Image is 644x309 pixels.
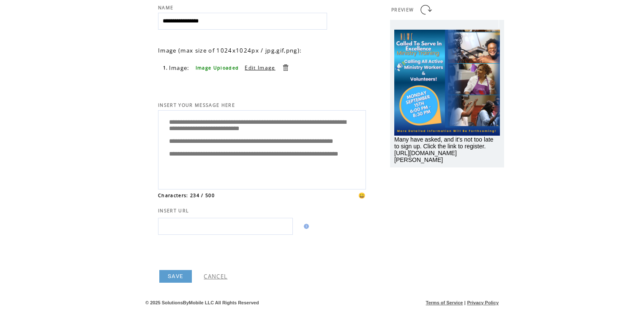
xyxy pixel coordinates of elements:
[245,64,275,71] a: Edit Image
[358,192,366,199] span: 😀
[204,273,227,280] a: CANCEL
[145,300,259,305] span: © 2025 SolutionsByMobile LLC All Rights Reserved
[281,64,289,72] a: Delete this item
[169,64,190,72] span: Image:
[159,270,192,283] a: SAVE
[394,136,494,163] span: Many have asked, and it's not too late to sign up. Click the link to register. [URL][DOMAIN_NAME]...
[158,47,302,54] span: Image (max size of 1024x1024px / jpg,gif,png):
[196,65,239,71] span: Image Uploaded
[301,224,309,229] img: help.gif
[158,102,235,108] span: INSERT YOUR MESSAGE HERE
[163,65,168,71] span: 1.
[158,5,173,11] span: NAME
[464,300,466,305] span: |
[158,208,189,214] span: INSERT URL
[158,192,215,198] span: Characters: 234 / 500
[467,300,499,305] a: Privacy Policy
[391,7,414,13] span: PREVIEW
[426,300,463,305] a: Terms of Service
